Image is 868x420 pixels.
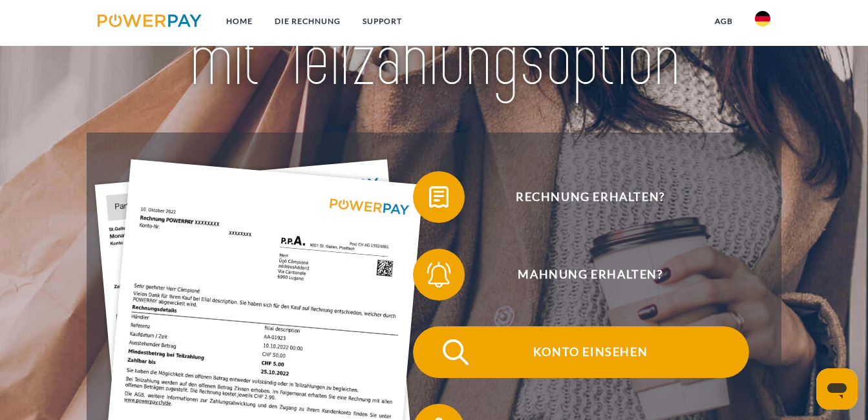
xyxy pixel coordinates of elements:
img: qb_search.svg [439,336,472,368]
button: Mahnung erhalten? [413,249,749,300]
span: Rechnung erhalten? [432,171,748,223]
img: de [755,11,770,26]
iframe: Schaltfläche zum Öffnen des Messaging-Fensters [816,368,858,410]
span: Konto einsehen [432,326,748,378]
a: Home [215,10,264,33]
button: Rechnung erhalten? [413,171,749,223]
a: agb [704,10,744,33]
img: logo-powerpay.svg [98,14,202,27]
img: qb_bill.svg [423,181,455,213]
a: SUPPORT [352,10,413,33]
img: qb_bell.svg [423,258,455,291]
span: Mahnung erhalten? [432,249,748,300]
button: Konto einsehen [413,326,749,378]
a: DIE RECHNUNG [264,10,352,33]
